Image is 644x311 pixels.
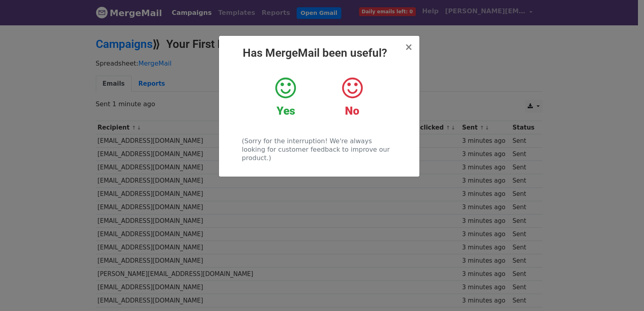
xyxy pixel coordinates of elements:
[405,41,413,53] span: ×
[325,76,379,118] a: No
[604,272,644,311] iframe: Chat Widget
[405,42,413,52] button: Close
[258,76,313,118] a: Yes
[242,137,396,162] p: (Sorry for the interruption! We're always looking for customer feedback to improve our product.)
[345,104,359,117] strong: No
[277,104,295,117] strong: Yes
[225,46,413,60] h2: Has MergeMail been useful?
